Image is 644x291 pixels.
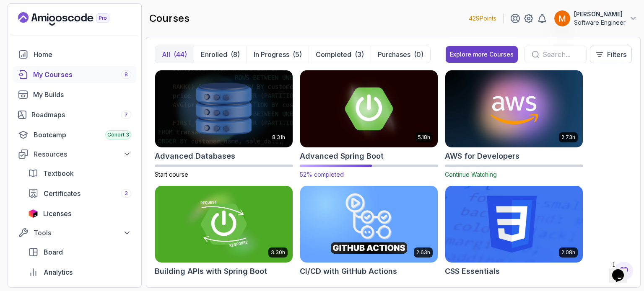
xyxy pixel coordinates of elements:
h2: AWS for Developers [445,150,519,162]
a: roadmaps [13,106,136,123]
input: Search... [543,49,579,59]
span: 52% completed [300,171,344,178]
iframe: chat widget [609,258,636,283]
span: 7 [125,111,128,118]
button: Completed(3) [309,46,371,63]
button: Purchases(0) [371,46,430,63]
p: Filters [607,49,626,59]
p: [PERSON_NAME] [574,10,626,18]
span: 3 [125,190,128,197]
a: home [13,46,136,63]
h2: Building APIs with Spring Boot [155,265,267,277]
p: 2.08h [561,249,575,256]
p: All [162,49,170,59]
button: Filters [590,46,632,63]
button: Tools [13,225,136,240]
a: textbook [23,165,136,182]
img: Advanced Databases card [155,70,293,147]
div: Explore more Courses [450,50,514,59]
a: bootcamp [13,126,136,143]
p: 2.63h [416,249,430,256]
p: Enrolled [201,49,227,59]
button: All(44) [155,46,194,63]
a: AWS for Developers card2.73hAWS for DevelopersContinue Watching [445,70,583,179]
span: Continue Watching [445,171,497,178]
img: Building APIs with Spring Boot card [155,186,293,263]
span: Cohort 3 [107,131,129,138]
h2: CI/CD with GitHub Actions [300,265,397,277]
span: Licenses [43,209,71,219]
p: Completed [316,49,351,59]
img: CSS Essentials card [445,186,583,263]
img: AWS for Developers card [445,70,583,147]
span: Board [44,247,63,257]
p: 429 Points [469,14,496,23]
a: certificates [23,185,136,202]
span: Certificates [44,188,80,198]
img: user profile image [554,10,570,26]
div: Home [34,49,131,59]
h2: Advanced Spring Boot [300,150,384,162]
p: Purchases [378,49,410,59]
div: (0) [414,49,423,59]
a: licenses [23,205,136,222]
a: courses [13,66,136,83]
div: (5) [293,49,302,59]
div: Bootcamp [34,130,131,140]
button: Resources [13,147,136,162]
p: 3.30h [271,249,285,256]
span: Textbook [43,168,74,178]
button: In Progress(5) [247,46,309,63]
a: builds [13,86,136,103]
a: Advanced Spring Boot card5.18hAdvanced Spring Boot52% completed [300,70,438,179]
div: (44) [174,49,187,59]
span: Start course [155,171,188,178]
div: (8) [231,49,240,59]
h2: courses [149,12,190,25]
p: 8.31h [272,134,285,141]
a: Landing page [18,12,129,26]
h2: Advanced Databases [155,150,235,162]
img: jetbrains icon [28,209,38,218]
div: Tools [34,228,131,238]
h2: CSS Essentials [445,265,500,277]
button: user profile image[PERSON_NAME]Software Engineer [554,10,637,27]
img: CI/CD with GitHub Actions card [300,186,438,263]
p: 5.18h [418,134,430,141]
img: Advanced Spring Boot card [297,68,441,149]
a: analytics [23,264,136,281]
p: 2.73h [561,134,575,141]
div: My Builds [33,90,131,100]
button: Enrolled(8) [194,46,247,63]
div: Roadmaps [31,110,131,120]
span: Analytics [44,267,73,277]
a: board [23,244,136,260]
div: (3) [355,49,364,59]
button: Explore more Courses [446,46,518,63]
div: Resources [34,149,131,159]
div: My Courses [33,70,131,80]
p: In Progress [254,49,289,59]
p: Software Engineer [574,18,626,27]
span: 8 [125,71,128,78]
